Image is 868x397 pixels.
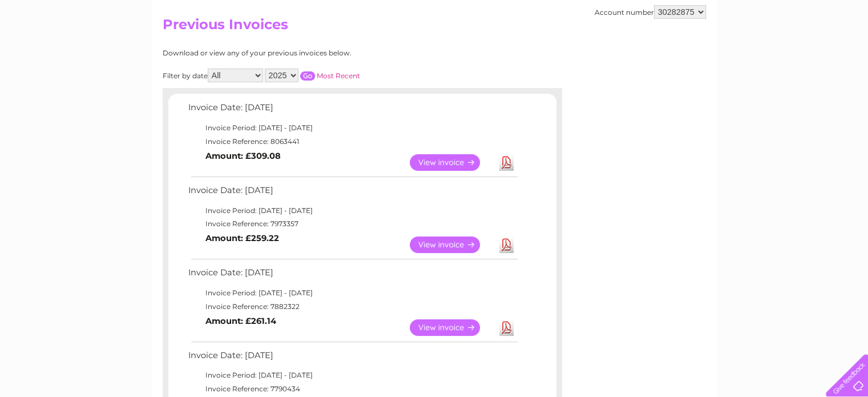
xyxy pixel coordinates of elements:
[792,49,820,57] a: Contact
[595,5,706,19] div: Account number
[185,348,519,369] td: Invoice Date: [DATE]
[205,233,279,243] b: Amount: £259.22
[185,100,519,121] td: Invoice Date: [DATE]
[317,71,360,80] a: Most Recent
[205,151,281,161] b: Amount: £309.08
[185,382,519,396] td: Invoice Reference: 7790434
[410,319,494,336] a: View
[185,183,519,204] td: Invoice Date: [DATE]
[499,154,514,171] a: Download
[410,154,494,171] a: View
[499,236,514,253] a: Download
[185,368,519,382] td: Invoice Period: [DATE] - [DATE]
[499,319,514,336] a: Download
[185,121,519,135] td: Invoice Period: [DATE] - [DATE]
[30,30,88,65] img: logo.png
[830,49,857,57] a: Log out
[205,316,276,326] b: Amount: £261.14
[165,6,704,55] div: Clear Business is a trading name of Verastar Limited (registered in [GEOGRAPHIC_DATA] No. 3667643...
[410,236,494,253] a: View
[185,300,519,314] td: Invoice Reference: 7882322
[653,6,732,20] a: 0333 014 3131
[163,49,462,57] div: Download or view any of your previous invoices below.
[667,49,689,57] a: Water
[185,217,519,231] td: Invoice Reference: 7973357
[185,286,519,300] td: Invoice Period: [DATE] - [DATE]
[728,49,762,57] a: Telecoms
[163,69,462,82] div: Filter by date
[185,265,519,286] td: Invoice Date: [DATE]
[769,49,785,57] a: Blog
[696,49,721,57] a: Energy
[163,17,706,38] h2: Previous Invoices
[185,135,519,149] td: Invoice Reference: 8063441
[185,204,519,218] td: Invoice Period: [DATE] - [DATE]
